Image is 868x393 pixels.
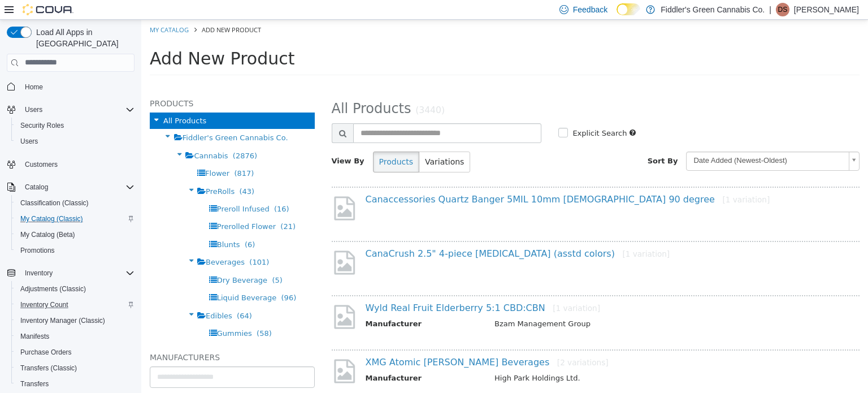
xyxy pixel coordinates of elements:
[20,214,83,223] span: My Catalog (Classic)
[16,314,110,327] a: Inventory Manager (Classic)
[16,377,53,391] a: Transfers
[16,282,90,296] a: Adjustments (Classic)
[20,300,68,309] span: Inventory Count
[11,118,139,133] button: Security Roles
[11,344,139,360] button: Purchase Orders
[20,230,75,239] span: My Catalog (Beta)
[776,3,789,16] div: Dakota S
[428,108,485,119] label: Explicit Search
[131,256,141,265] span: (5)
[2,156,139,172] button: Customers
[20,198,89,208] span: Classification (Classic)
[22,97,65,105] span: All Products
[64,149,88,158] span: Flower
[20,103,134,116] span: Users
[16,196,134,210] span: Classification (Classic)
[25,83,43,92] span: Home
[20,316,105,325] span: Inventory Manager (Classic)
[345,353,707,367] td: High Park Holdings Ltd.
[11,133,139,149] button: Users
[20,103,47,116] button: Users
[16,330,134,343] span: Manifests
[506,137,537,145] span: Sort By
[20,121,64,130] span: Security Roles
[93,149,112,158] span: (817)
[277,132,329,153] button: Variations
[11,329,139,344] button: Manifests
[190,229,216,257] img: missing-image.png
[581,175,629,184] small: [1 variation]
[11,243,139,258] button: Promotions
[20,158,62,171] a: Customers
[2,179,139,195] button: Catalog
[76,274,136,282] span: Liquid Beverage
[11,297,139,313] button: Inventory Count
[16,228,80,241] a: My Catalog (Beta)
[76,309,111,318] span: Gummies
[794,3,859,16] p: [PERSON_NAME]
[32,27,134,49] span: Load All Apps in [GEOGRAPHIC_DATA]
[224,283,459,293] a: Wyld Real Fruit Elderberry 5:1 CBD:CBN[1 variation]
[2,79,139,95] button: Home
[224,353,345,367] th: Manufacturer
[20,180,53,194] button: Catalog
[20,80,134,94] span: Home
[661,3,765,16] p: Fiddler's Green Cannabis Co.
[190,137,223,145] span: View By
[8,6,47,14] a: My Catalog
[16,135,134,148] span: Users
[60,6,120,14] span: Add New Product
[2,265,139,281] button: Inventory
[64,292,91,300] span: Edibles
[20,246,55,255] span: Promotions
[140,274,155,282] span: (96)
[16,330,54,343] a: Manifests
[25,160,58,169] span: Customers
[103,221,114,229] span: (6)
[16,212,88,226] a: My Catalog (Classic)
[224,228,529,239] a: CanaCrush 2.5" 4-piece [MEDICAL_DATA] (asstd colors)[1 variation]
[20,157,134,171] span: Customers
[16,135,42,148] a: Users
[16,282,134,296] span: Adjustments (Classic)
[11,360,139,376] button: Transfers (Classic)
[481,230,528,239] small: [1 variation]
[617,15,617,16] span: Dark Mode
[8,29,154,49] span: Add New Product
[617,3,640,15] input: Dark Mode
[98,167,113,176] span: (43)
[16,346,76,359] a: Purchase Orders
[92,132,116,140] span: (2876)
[11,281,139,297] button: Adjustments (Classic)
[232,132,278,153] button: Products
[64,238,103,247] span: Beverages
[25,183,48,192] span: Catalog
[20,137,38,146] span: Users
[76,202,134,211] span: Prerolled Flower
[16,298,134,312] span: Inventory Count
[8,77,173,90] h5: Products
[16,361,134,375] span: Transfers (Classic)
[16,377,134,391] span: Transfers
[25,105,42,114] span: Users
[190,81,270,97] span: All Products
[115,309,131,318] span: (58)
[769,3,771,16] p: |
[20,348,72,357] span: Purchase Orders
[416,338,467,347] small: [2 variations]
[16,244,134,257] span: Promotions
[11,376,139,392] button: Transfers
[190,175,216,202] img: missing-image.png
[16,196,93,210] a: Classification (Classic)
[20,80,47,94] a: Home
[11,313,139,329] button: Inventory Manager (Classic)
[16,119,68,132] a: Security Roles
[778,3,788,16] span: DS
[76,256,126,265] span: Dry Beverage
[20,379,49,388] span: Transfers
[41,114,147,122] span: Fiddler's Green Cannabis Co.
[411,284,459,293] small: [1 variation]
[76,221,99,229] span: Blunts
[23,4,73,15] img: Cova
[53,132,86,140] span: Cannabis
